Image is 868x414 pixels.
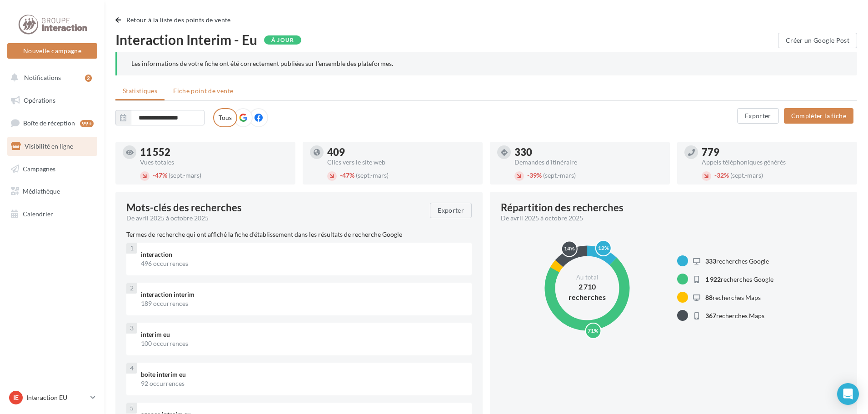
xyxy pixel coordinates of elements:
span: Notifications [24,74,61,81]
span: (sept.-mars) [356,171,389,179]
span: 88 [705,294,713,301]
div: 330 [514,147,663,157]
div: interim eu [141,330,464,339]
div: 409 [327,147,475,157]
div: 4 [126,363,137,374]
span: Opérations [24,96,55,104]
span: - [340,171,342,179]
div: Clics vers le site web [327,159,475,165]
button: Notifications 2 [5,68,95,87]
div: À jour [264,35,301,45]
span: 39% [527,171,542,179]
span: Campagnes [23,165,55,172]
div: boite interim eu [141,370,464,379]
span: recherches Google [705,257,769,265]
div: De avril 2025 à octobre 2025 [501,214,839,223]
button: Compléter la fiche [784,108,853,124]
span: recherches Google [705,275,773,283]
div: Appels téléphoniques générés [702,159,850,165]
div: 100 occurrences [141,339,464,348]
div: 496 occurrences [141,259,464,268]
button: Créer un Google Post [778,33,857,48]
a: Compléter la fiche [780,111,857,119]
div: 3 [126,323,137,334]
div: Les informations de votre fiche ont été correctement publiées sur l’ensemble des plateformes. [131,59,843,68]
div: 99+ [80,120,94,127]
div: Vues totales [140,159,288,165]
span: (sept.-mars) [543,171,576,179]
span: Boîte de réception [23,119,75,127]
span: - [153,171,155,179]
span: Médiathèque [23,187,60,195]
button: Exporter [430,203,472,218]
span: Interaction Interim - Eu [115,33,257,46]
a: Calendrier [5,205,99,224]
div: 189 occurrences [141,299,464,308]
span: IE [13,393,19,402]
button: Retour à la liste des points de vente [115,15,234,25]
span: Retour à la liste des points de vente [126,16,231,24]
span: (sept.-mars) [169,171,201,179]
div: interaction interim [141,290,464,299]
span: 47% [340,171,354,179]
button: Nouvelle campagne [7,43,97,59]
div: De avril 2025 à octobre 2025 [126,214,423,223]
label: Tous [213,108,237,127]
div: 5 [126,403,137,414]
span: (sept.-mars) [730,171,763,179]
span: Mots-clés des recherches [126,203,242,213]
span: Visibilité en ligne [25,142,73,150]
a: Opérations [5,91,99,110]
span: 333 [705,257,716,265]
a: Médiathèque [5,182,99,201]
span: recherches Maps [705,294,761,301]
div: Open Intercom Messenger [837,383,859,405]
p: Termes de recherche qui ont affiché la fiche d'établissement dans les résultats de recherche Google [126,230,472,239]
div: 92 occurrences [141,379,464,388]
span: Calendrier [23,210,53,218]
div: 779 [702,147,850,157]
a: Campagnes [5,160,99,179]
a: IE Interaction EU [7,389,97,406]
a: Boîte de réception99+ [5,113,99,133]
button: Exporter [737,108,779,124]
div: 11 552 [140,147,288,157]
span: 47% [153,171,167,179]
span: 32% [714,171,729,179]
div: interaction [141,250,464,259]
span: 367 [705,312,716,319]
span: - [527,171,529,179]
span: Fiche point de vente [173,87,233,95]
p: Interaction EU [26,393,87,402]
span: recherches Maps [705,312,764,319]
div: 2 [126,283,137,294]
div: Répartition des recherches [501,203,624,213]
div: 1 [126,243,137,254]
div: 2 [85,75,92,82]
div: Demandes d'itinéraire [514,159,663,165]
span: - [714,171,717,179]
span: 1 922 [705,275,721,283]
a: Visibilité en ligne [5,137,99,156]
